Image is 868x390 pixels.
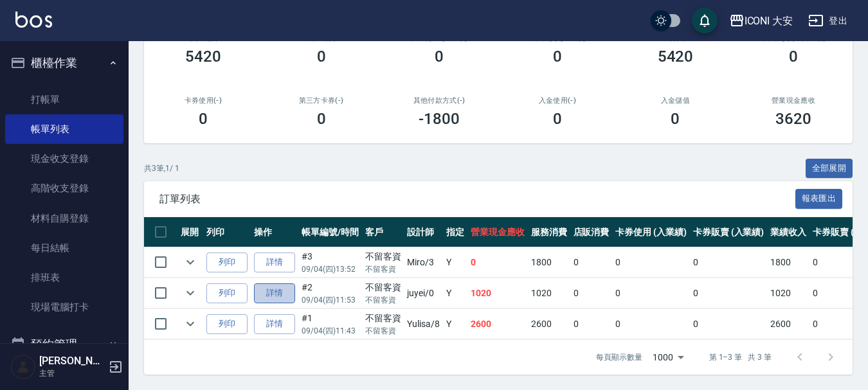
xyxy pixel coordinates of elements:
td: Yulisa /8 [404,309,443,339]
td: #2 [298,278,362,308]
button: 櫃檯作業 [5,46,123,80]
a: 詳情 [254,283,295,303]
h3: 0 [553,110,562,128]
h3: 0 [789,48,798,66]
h3: 0 [317,110,326,128]
button: 報表匯出 [795,189,843,209]
h2: 營業現金應收 [750,96,837,105]
th: 設計師 [404,217,443,247]
p: 共 3 筆, 1 / 1 [144,163,179,174]
p: 不留客資 [365,325,401,337]
a: 帳單列表 [5,114,123,144]
th: 卡券販賣 (入業績) [690,217,768,247]
button: expand row [181,283,200,303]
th: 卡券使用 (入業績) [612,217,690,247]
td: Y [443,309,467,339]
th: 業績收入 [767,217,809,247]
button: 預約管理 [5,328,123,361]
p: 不留客資 [365,263,401,275]
td: juyei /0 [404,278,443,308]
h2: 第三方卡券(-) [278,96,365,105]
td: Y [443,278,467,308]
td: 0 [570,278,613,308]
h3: 0 [199,110,208,128]
h2: 其他付款方式(-) [395,96,483,105]
a: 現金收支登錄 [5,144,123,173]
td: #3 [298,247,362,278]
a: 每日結帳 [5,233,123,263]
div: ICONI 大安 [745,13,793,29]
p: 第 1–3 筆 共 3 筆 [709,351,772,363]
th: 指定 [443,217,467,247]
h3: 0 [671,110,680,128]
h3: 0 [553,48,562,66]
h3: 3620 [775,110,811,128]
div: 不留客資 [365,312,401,325]
th: 列印 [203,217,251,247]
td: 0 [570,247,613,278]
th: 客戶 [362,217,404,247]
h2: 卡券使用(-) [159,96,247,105]
td: Y [443,247,467,278]
button: 列印 [206,314,248,334]
img: Logo [15,12,52,28]
a: 現場電腦打卡 [5,292,123,322]
td: 1800 [528,247,570,278]
button: 列印 [206,283,248,303]
button: save [692,8,718,33]
h5: [PERSON_NAME] [39,355,105,368]
th: 營業現金應收 [467,217,528,247]
a: 材料自購登錄 [5,204,123,233]
button: 全部展開 [806,159,853,179]
a: 排班表 [5,263,123,292]
a: 報表匯出 [795,192,843,204]
a: 詳情 [254,253,295,272]
td: 0 [612,309,690,339]
td: 1800 [767,247,809,278]
p: 09/04 (四) 13:52 [302,263,359,275]
h3: 5420 [185,48,221,66]
a: 高階收支登錄 [5,173,123,203]
td: 0 [467,247,528,278]
button: 登出 [803,9,853,33]
h2: 入金使用(-) [514,96,601,105]
td: Miro /3 [404,247,443,278]
span: 訂單列表 [159,193,795,206]
td: 0 [690,278,768,308]
h3: 0 [435,48,444,66]
button: expand row [181,253,200,272]
div: 1000 [647,340,689,375]
button: 列印 [206,253,248,272]
p: 每頁顯示數量 [596,351,642,363]
td: 0 [612,247,690,278]
th: 帳單編號/時間 [298,217,362,247]
td: 1020 [467,278,528,308]
td: 2600 [528,309,570,339]
td: 0 [690,309,768,339]
p: 09/04 (四) 11:43 [302,325,359,337]
th: 展開 [177,217,203,247]
p: 主管 [39,368,105,379]
td: 1020 [528,278,570,308]
div: 不留客資 [365,281,401,294]
td: 2600 [467,309,528,339]
button: expand row [181,314,200,333]
th: 操作 [251,217,298,247]
a: 打帳單 [5,85,123,114]
td: 0 [690,247,768,278]
td: #1 [298,309,362,339]
td: 0 [612,278,690,308]
td: 0 [570,309,613,339]
h3: 5420 [658,48,694,66]
h2: 入金儲值 [632,96,719,105]
h3: 0 [317,48,326,66]
p: 09/04 (四) 11:53 [302,294,359,306]
th: 店販消費 [570,217,613,247]
th: 服務消費 [528,217,570,247]
img: Person [10,354,36,380]
h3: -1800 [419,110,460,128]
td: 2600 [767,309,809,339]
div: 不留客資 [365,250,401,263]
button: ICONI 大安 [724,8,799,34]
p: 不留客資 [365,294,401,306]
